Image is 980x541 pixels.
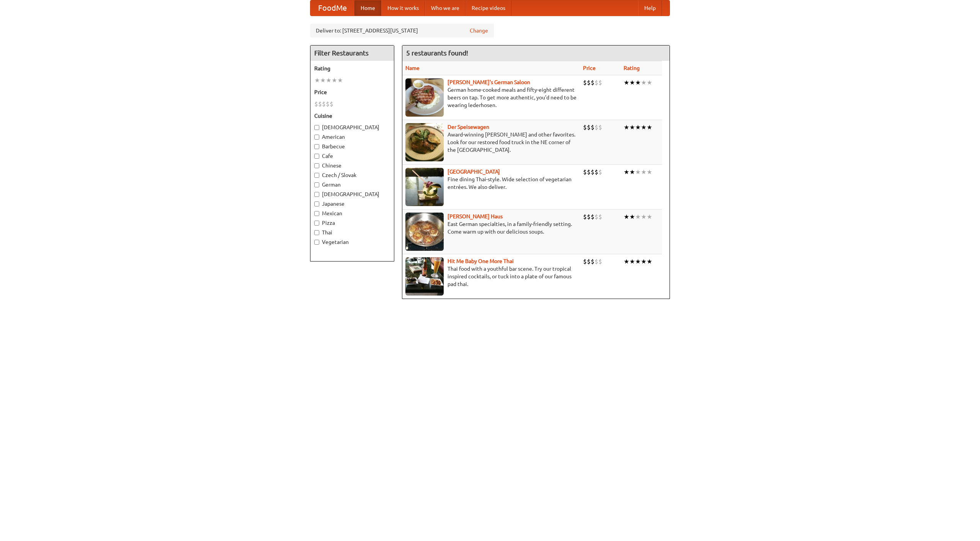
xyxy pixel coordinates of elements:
li: ★ [624,213,629,221]
li: ★ [647,257,652,266]
label: Japanese [314,200,390,208]
a: Rating [624,65,640,71]
li: ★ [624,78,629,87]
input: American [314,135,319,140]
li: $ [595,213,598,221]
li: ★ [647,213,652,221]
label: Chinese [314,162,390,169]
label: Czech / Slovak [314,171,390,179]
li: ★ [320,76,326,84]
li: ★ [314,76,320,84]
input: [DEMOGRAPHIC_DATA] [314,192,319,197]
li: $ [583,123,587,132]
li: $ [598,257,602,266]
input: Chinese [314,163,319,168]
input: Pizza [314,221,319,226]
li: $ [583,78,587,87]
input: Cafe [314,154,319,159]
li: ★ [629,78,635,87]
li: ★ [629,213,635,221]
a: Recipe videos [465,0,511,16]
li: ★ [647,123,652,132]
img: esthers.jpg [405,78,444,117]
a: FoodMe [310,0,354,16]
label: Thai [314,229,390,236]
a: [GEOGRAPHIC_DATA] [448,169,500,175]
label: Pizza [314,219,390,227]
li: $ [318,100,322,108]
a: Name [405,65,420,71]
input: [DEMOGRAPHIC_DATA] [314,125,319,130]
li: $ [587,123,591,132]
li: ★ [624,168,629,176]
p: German home-cooked meals and fifty-eight different beers on tap. To get more authentic, you'd nee... [405,86,577,109]
li: $ [598,213,602,221]
li: ★ [641,213,647,221]
h5: Cuisine [314,112,390,120]
li: ★ [635,123,641,132]
li: $ [314,100,318,108]
a: Who we are [425,0,465,16]
li: $ [595,123,598,132]
li: ★ [635,257,641,266]
li: $ [326,100,330,108]
li: ★ [641,168,647,176]
h5: Price [314,88,390,96]
ng-pluralize: 5 restaurants found! [406,49,468,57]
input: Vegetarian [314,240,319,245]
a: [PERSON_NAME] Haus [448,213,503,219]
label: German [314,181,390,188]
h5: Rating [314,65,390,72]
li: $ [598,123,602,132]
li: ★ [641,257,647,266]
label: Mexican [314,210,390,217]
li: ★ [629,123,635,132]
li: $ [587,257,591,266]
li: $ [591,78,595,87]
li: ★ [641,78,647,87]
label: [DEMOGRAPHIC_DATA] [314,190,390,198]
h4: Filter Restaurants [310,45,394,61]
li: ★ [629,168,635,176]
li: $ [330,100,333,108]
a: Change [470,27,488,34]
a: Home [354,0,381,16]
li: $ [595,78,598,87]
li: ★ [635,168,641,176]
label: Barbecue [314,143,390,150]
label: [DEMOGRAPHIC_DATA] [314,123,390,131]
li: ★ [629,257,635,266]
label: American [314,133,390,141]
li: ★ [647,168,652,176]
li: $ [587,78,591,87]
li: $ [591,123,595,132]
b: Der Speisewagen [448,124,489,130]
li: ★ [635,213,641,221]
li: $ [583,213,587,221]
input: Czech / Slovak [314,173,319,178]
li: $ [598,78,602,87]
input: Thai [314,230,319,235]
li: ★ [624,123,629,132]
li: $ [587,168,591,176]
a: Hit Me Baby One More Thai [448,258,514,264]
li: $ [595,257,598,266]
p: Award-winning [PERSON_NAME] and other favorites. Look for our restored food truck in the NE corne... [405,131,577,154]
li: ★ [647,78,652,87]
label: Cafe [314,152,390,160]
li: $ [598,168,602,176]
li: ★ [326,76,332,84]
li: $ [322,100,326,108]
input: Barbecue [314,144,319,149]
input: Japanese [314,201,319,206]
input: German [314,182,319,187]
p: Thai food with a youthful bar scene. Try our tropical inspired cocktails, or tuck into a plate of... [405,265,577,288]
li: $ [591,213,595,221]
img: satay.jpg [405,168,444,206]
a: Help [638,0,662,16]
li: $ [583,257,587,266]
li: $ [587,213,591,221]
